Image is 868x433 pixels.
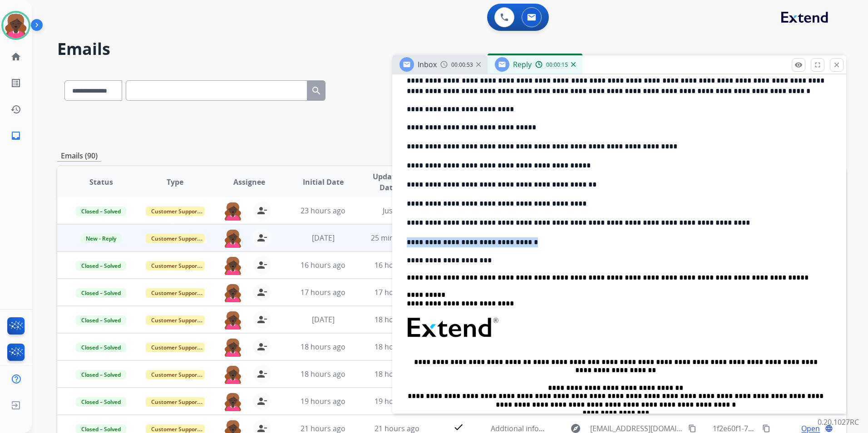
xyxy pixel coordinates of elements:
[224,283,242,302] img: agent-avatar
[89,177,113,187] span: Status
[224,365,242,384] img: agent-avatar
[256,205,267,216] mat-icon: person_remove
[146,234,205,243] span: Customer Support
[256,232,267,243] mat-icon: person_remove
[513,59,532,69] span: Reply
[311,85,322,96] mat-icon: search
[825,424,833,433] mat-icon: language
[383,206,412,216] span: Just now
[546,61,568,69] span: 00:00:15
[10,104,21,115] mat-icon: history
[3,13,29,38] img: avatar
[10,51,21,62] mat-icon: home
[10,78,21,89] mat-icon: list_alt
[146,343,205,352] span: Customer Support
[76,315,126,325] span: Closed – Solved
[375,369,419,379] span: 18 hours ago
[256,260,267,271] mat-icon: person_remove
[301,206,345,216] span: 23 hours ago
[256,287,267,298] mat-icon: person_remove
[375,342,419,352] span: 18 hours ago
[76,261,126,271] span: Closed – Solved
[146,370,205,379] span: Customer Support
[453,422,464,433] mat-icon: check
[146,261,205,271] span: Customer Support
[375,396,419,406] span: 19 hours ago
[10,130,21,141] mat-icon: inbox
[312,315,335,325] span: [DATE]
[76,370,126,379] span: Closed – Solved
[76,288,126,298] span: Closed – Solved
[256,396,267,407] mat-icon: person_remove
[224,338,242,357] img: agent-avatar
[146,288,205,298] span: Customer Support
[371,233,424,243] span: 25 minutes ago
[146,207,205,216] span: Customer Support
[762,424,770,433] mat-icon: content_copy
[794,61,803,69] mat-icon: remove_red_eye
[451,61,473,69] span: 00:00:53
[224,229,242,248] img: agent-avatar
[224,392,242,411] img: agent-avatar
[818,417,859,428] p: 0.20.1027RC
[301,260,345,270] span: 16 hours ago
[146,315,205,325] span: Customer Support
[224,256,242,275] img: agent-avatar
[368,171,409,193] span: Updated Date
[146,397,205,407] span: Customer Support
[303,177,344,187] span: Initial Date
[301,396,345,406] span: 19 hours ago
[301,287,345,297] span: 17 hours ago
[76,207,126,216] span: Closed – Solved
[301,342,345,352] span: 18 hours ago
[375,287,419,297] span: 17 hours ago
[418,59,437,69] span: Inbox
[375,315,419,325] span: 18 hours ago
[256,314,267,325] mat-icon: person_remove
[256,341,267,352] mat-icon: person_remove
[224,202,242,221] img: agent-avatar
[256,369,267,379] mat-icon: person_remove
[224,310,242,330] img: agent-avatar
[233,177,265,187] span: Assignee
[375,260,419,270] span: 16 hours ago
[80,234,122,243] span: New - Reply
[76,397,126,407] span: Closed – Solved
[167,177,183,187] span: Type
[688,424,696,433] mat-icon: content_copy
[814,61,822,69] mat-icon: fullscreen
[833,61,841,69] mat-icon: close
[301,369,345,379] span: 18 hours ago
[57,40,846,58] h2: Emails
[57,150,101,162] p: Emails (90)
[76,343,126,352] span: Closed – Solved
[312,233,335,243] span: [DATE]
